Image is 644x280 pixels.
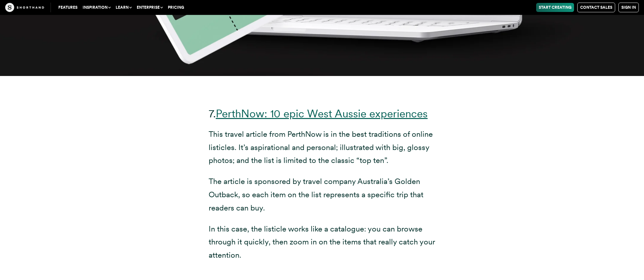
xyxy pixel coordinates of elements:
p: The article is sponsored by travel company Australia’s Golden Outback, so each item on the list r... [209,175,435,214]
a: PerthNow: 10 epic West Aussie experiences [216,107,428,120]
h3: 7. [209,107,435,120]
p: This travel article from PerthNow is in the best traditions of online listicles. It’s aspirationa... [209,128,435,167]
button: Enterprise [134,3,165,12]
p: In this case, the listicle works like a catalogue: you can browse through it quickly, then zoom i... [209,222,435,262]
a: Sign in [618,3,639,12]
a: Start Creating [536,3,574,12]
a: Contact Sales [577,3,615,12]
img: The Craft [5,3,44,12]
button: Inspiration [80,3,113,12]
a: Features [56,3,80,12]
button: Learn [113,3,134,12]
a: Pricing [165,3,187,12]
